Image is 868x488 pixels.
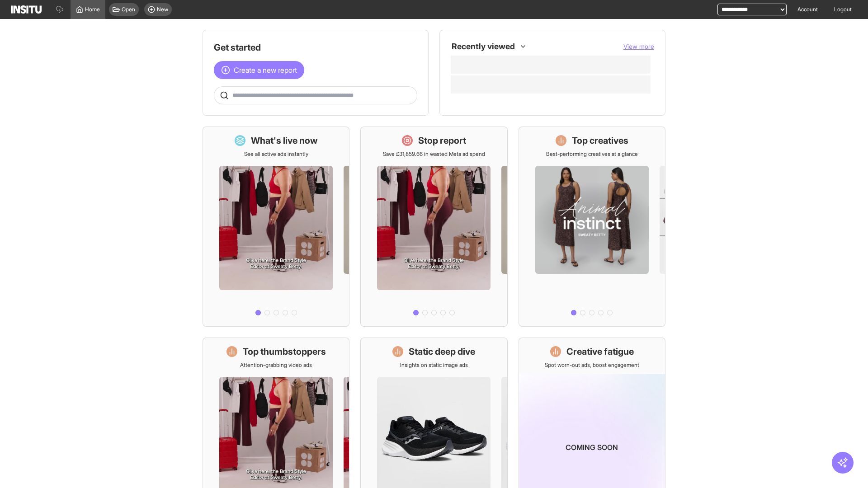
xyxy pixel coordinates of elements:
[360,127,507,327] a: Stop reportSave £31,859.66 in wasted Meta ad spend
[400,361,468,369] p: Insights on static image ads
[623,42,654,51] button: View more
[572,134,628,147] h1: Top creatives
[203,127,349,327] a: What's live nowSee all active ads instantly
[546,150,638,158] p: Best-performing creatives at a glance
[251,134,318,147] h1: What's live now
[85,6,100,13] span: Home
[243,345,326,358] h1: Top thumbstoppers
[157,6,168,13] span: New
[214,41,417,54] h1: Get started
[383,150,485,158] p: Save £31,859.66 in wasted Meta ad spend
[409,345,475,358] h1: Static deep dive
[244,150,308,158] p: See all active ads instantly
[623,42,654,50] span: View more
[214,61,304,79] button: Create a new report
[234,65,297,75] span: Create a new report
[11,5,42,14] img: Logo
[418,134,466,147] h1: Stop report
[240,361,312,369] p: Attention-grabbing video ads
[519,127,665,327] a: Top creativesBest-performing creatives at a glance
[122,6,135,13] span: Open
